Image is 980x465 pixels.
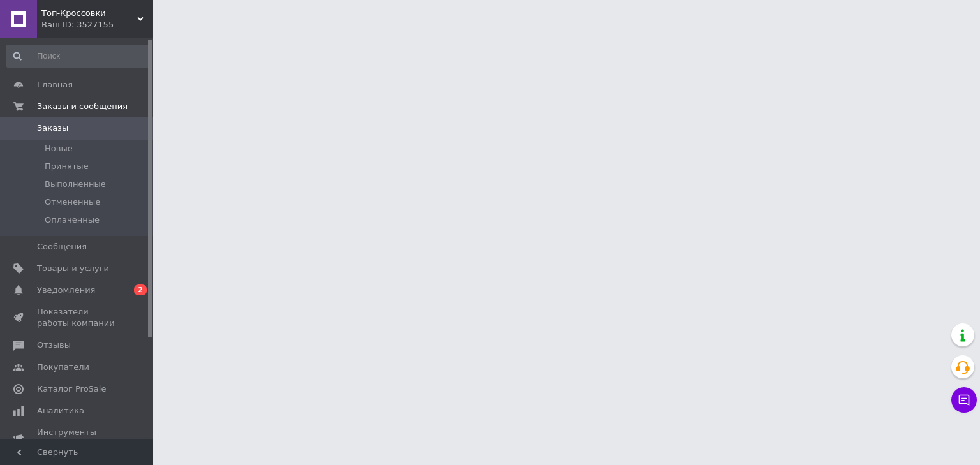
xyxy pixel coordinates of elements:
span: Новые [45,143,73,154]
span: Заказы и сообщения [37,101,128,112]
div: Ваш ID: 3527155 [41,19,153,31]
span: Оплаченные [45,214,100,226]
span: Главная [37,79,73,91]
input: Поиск [6,45,151,68]
span: Товары и услуги [37,263,109,274]
span: Отмененные [45,196,100,208]
span: Аналитика [37,405,84,417]
span: Покупатели [37,362,89,373]
span: Заказы [37,122,68,134]
span: Выполненные [45,179,106,190]
span: Сообщения [37,241,87,253]
span: Каталог ProSale [37,383,106,395]
span: Уведомления [37,284,95,296]
button: Чат с покупателем [951,387,977,413]
span: Показатели работы компании [37,306,118,329]
span: 2 [134,284,147,295]
span: Инструменты вебмастера и SEO [37,427,118,450]
span: Отзывы [37,339,71,351]
span: Принятые [45,161,89,172]
span: Топ-Кроссовки [41,8,137,19]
